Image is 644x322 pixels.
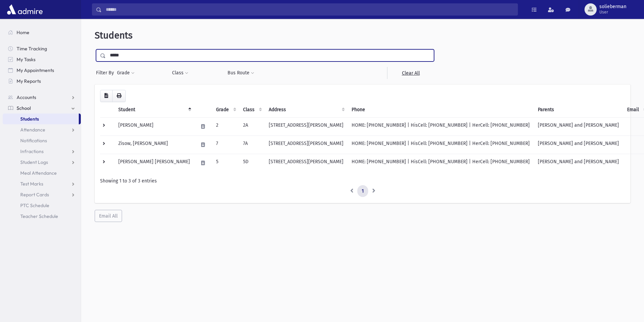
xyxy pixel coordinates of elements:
td: Zisow, [PERSON_NAME] [114,135,194,154]
span: Student Logs [20,159,48,165]
span: Accounts [17,94,36,100]
td: [PERSON_NAME] and [PERSON_NAME] [534,154,623,172]
span: Test Marks [20,181,43,187]
td: 2 [212,117,239,135]
a: Accounts [3,92,81,103]
th: Phone [348,102,534,118]
a: My Tasks [3,54,81,65]
th: Address: activate to sort column ascending [265,102,348,118]
a: My Reports [3,76,81,86]
td: HOME: [PHONE_NUMBER] | HisCell: [PHONE_NUMBER] | HerCell: [PHONE_NUMBER] [348,154,534,172]
span: User [599,9,626,15]
button: Email All [95,210,122,222]
a: Teacher Schedule [3,211,81,222]
td: [PERSON_NAME] and [PERSON_NAME] [534,117,623,135]
a: Notifications [3,135,81,146]
td: [STREET_ADDRESS][PERSON_NAME] [265,154,348,172]
a: Students [3,114,79,124]
button: Bus Route [227,67,255,79]
span: My Reports [17,78,41,84]
a: PTC Schedule [3,200,81,211]
span: Home [17,29,29,35]
button: Grade [117,67,135,79]
span: solieberman [599,4,626,9]
th: Student: activate to sort column descending [114,102,194,118]
input: Search [102,3,518,16]
td: 2A [239,117,265,135]
td: HOME: [PHONE_NUMBER] | HisCell: [PHONE_NUMBER] | HerCell: [PHONE_NUMBER] [348,117,534,135]
a: Clear All [387,67,434,79]
span: Report Cards [20,192,49,198]
th: Grade: activate to sort column ascending [212,102,239,118]
th: Class: activate to sort column ascending [239,102,265,118]
a: Home [3,27,81,38]
td: [PERSON_NAME] [114,117,194,135]
td: HOME: [PHONE_NUMBER] | HisCell: [PHONE_NUMBER] | HerCell: [PHONE_NUMBER] [348,135,534,154]
span: Attendance [20,127,45,133]
a: Test Marks [3,178,81,189]
a: Report Cards [3,189,81,200]
span: Filter By [96,69,117,76]
button: Class [172,67,189,79]
td: 5 [212,154,239,172]
span: My Tasks [17,56,35,63]
td: 7A [239,135,265,154]
span: My Appointments [17,67,54,73]
th: Parents [534,102,623,118]
td: 5D [239,154,265,172]
span: Students [20,116,39,122]
a: Time Tracking [3,43,81,54]
td: [PERSON_NAME] and [PERSON_NAME] [534,135,623,154]
td: [STREET_ADDRESS][PERSON_NAME] [265,117,348,135]
span: Meal Attendance [20,170,57,176]
td: [STREET_ADDRESS][PERSON_NAME] [265,135,348,154]
td: 7 [212,135,239,154]
a: 1 [357,185,368,197]
button: Print [112,90,126,102]
img: AdmirePro [5,3,44,16]
span: Time Tracking [17,46,47,52]
a: My Appointments [3,65,81,76]
a: Infractions [3,146,81,157]
a: Meal Attendance [3,168,81,178]
span: Teacher Schedule [20,213,58,219]
a: Attendance [3,124,81,135]
a: Student Logs [3,157,81,168]
button: CSV [100,90,113,102]
span: Notifications [20,138,47,144]
span: Students [95,30,133,41]
span: School [17,105,31,111]
span: PTC Schedule [20,202,49,208]
span: Infractions [20,148,44,154]
div: Showing 1 to 3 of 3 entries [100,177,625,184]
td: [PERSON_NAME] [PERSON_NAME] [114,154,194,172]
a: School [3,103,81,114]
